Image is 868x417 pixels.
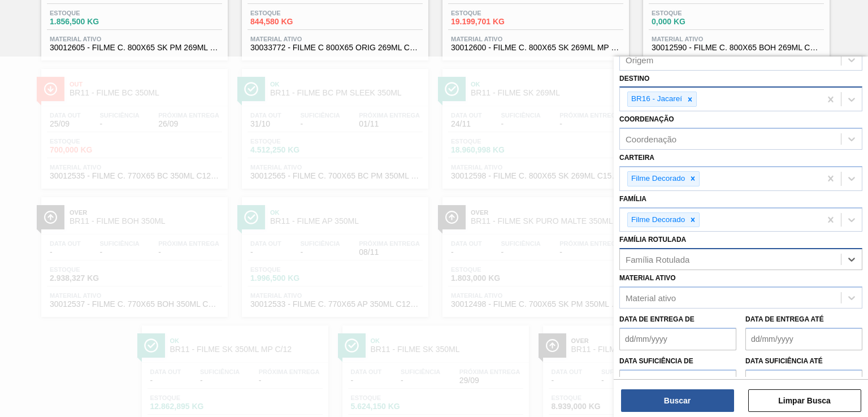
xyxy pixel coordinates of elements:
label: Data de Entrega até [745,315,824,323]
span: 30012605 - FILME C. 800X65 SK PM 269ML C15 429 [50,44,219,52]
span: Estoque [250,10,329,16]
input: dd/mm/yyyy [619,328,736,350]
span: 1.856,500 KG [50,18,129,26]
span: 0,000 KG [652,18,731,26]
span: Material ativo [50,36,219,42]
span: Material ativo [652,36,821,42]
label: Carteira [619,154,654,162]
label: Família [619,195,646,203]
label: Coordenação [619,115,674,123]
div: Origem [626,55,653,64]
label: Família Rotulada [619,236,686,244]
label: Data de Entrega de [619,315,695,323]
input: dd/mm/yyyy [745,370,862,392]
span: 19.199,701 KG [451,18,530,26]
input: dd/mm/yyyy [619,370,736,392]
span: Material ativo [250,36,420,42]
label: Destino [619,75,649,82]
span: Estoque [50,10,129,16]
label: Material ativo [619,274,676,282]
div: Material ativo [626,293,676,303]
label: Data suficiência até [745,357,823,365]
span: Material ativo [451,36,620,42]
span: 30033772 - FILME C 800X65 ORIG 269ML C15 NIV24 [250,44,420,52]
span: Estoque [652,10,731,16]
div: BR16 - Jacareí [628,92,684,106]
div: Coordenação [626,134,676,144]
label: Data suficiência de [619,357,693,365]
span: 30012600 - FILME C. 800X65 SK 269ML MP C15 429 [451,44,620,52]
div: Filme Decorado [628,213,687,227]
div: Filme Decorado [628,172,687,186]
span: Estoque [451,10,530,16]
div: Família Rotulada [626,255,689,264]
span: 844,580 KG [250,18,329,26]
span: 30012590 - FILME C. 800X65 BOH 269ML C15 429 [652,44,821,52]
input: dd/mm/yyyy [745,328,862,350]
